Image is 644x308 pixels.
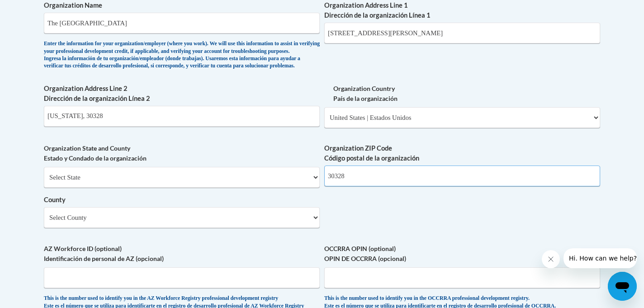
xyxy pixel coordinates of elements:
[324,23,600,43] input: Metadata input
[44,143,320,163] label: Organization State and County Estado y Condado de la organización
[44,106,320,127] input: Metadata input
[324,0,600,20] label: Organization Address Line 1 Dirección de la organización Línea 1
[44,13,320,33] input: Metadata input
[563,248,637,268] iframe: Message from company
[324,244,600,264] label: OCCRRA OPIN (optional) OPIN DE OCCRRA (opcional)
[44,195,320,205] label: County
[44,84,320,104] label: Organization Address Line 2 Dirección de la organización Línea 2
[608,272,637,301] iframe: Button to launch messaging window
[44,40,320,70] div: Enter the information for your organization/employer (where you work). We will use this informati...
[44,244,320,264] label: AZ Workforce ID (optional) Identificación de personal de AZ (opcional)
[324,166,600,186] input: Metadata input
[542,250,560,268] iframe: Close message
[324,84,600,104] label: Organization Country País de la organización
[324,143,600,163] label: Organization ZIP Code Código postal de la organización
[44,0,320,10] label: Organization Name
